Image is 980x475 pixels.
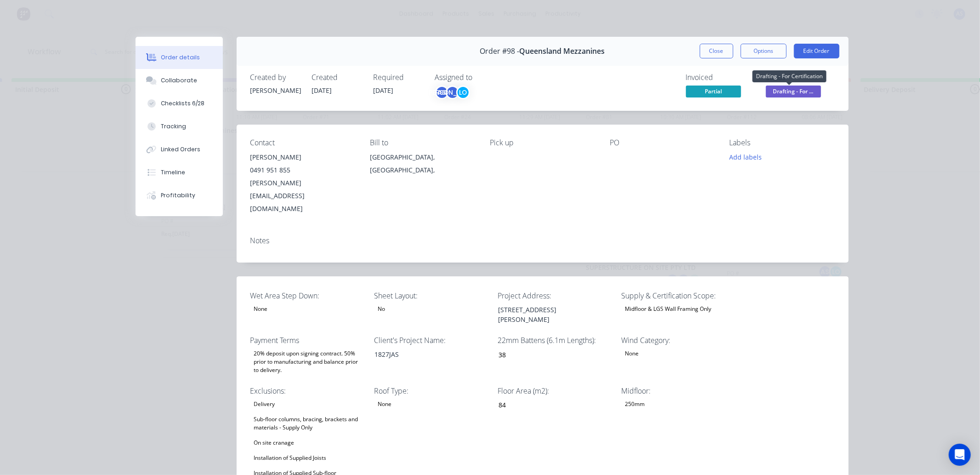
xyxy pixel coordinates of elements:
[250,452,330,464] div: Installation of Supplied Joists
[730,138,835,147] div: Labels
[520,47,605,56] span: Queensland Mezzanines
[621,385,736,396] label: Midfloor:
[456,86,470,99] div: LO
[490,138,595,147] div: Pick up
[686,73,755,82] div: Invoiced
[374,385,489,396] label: Roof Type:
[370,138,475,147] div: Bill to
[250,73,301,82] div: Created by
[250,151,356,164] div: [PERSON_NAME]
[250,413,365,434] div: Sub-floor columns, bracing, brackets and materials - Supply Only
[491,398,612,412] input: Enter number...
[374,398,395,410] div: None
[136,138,223,161] button: Linked Orders
[741,44,787,58] button: Options
[498,290,612,301] label: Project Address:
[374,303,389,315] div: No
[161,53,200,62] div: Order details
[161,122,186,131] div: Tracking
[794,44,839,58] button: Edit Order
[161,99,204,108] div: Checklists 6/28
[498,335,612,346] label: 22mm Battens (6.1m Lengths):
[753,70,827,82] div: Drafting - For Certification
[136,92,223,115] button: Checklists 6/28
[250,151,356,215] div: [PERSON_NAME]0491 951 855[PERSON_NAME][EMAIL_ADDRESS][DOMAIN_NAME]
[312,86,332,95] span: [DATE]
[446,86,459,99] div: [PERSON_NAME]
[621,335,736,346] label: Wind Category:
[766,86,821,99] button: Drafting - For ...
[374,290,489,301] label: Sheet Layout:
[136,69,223,92] button: Collaborate
[435,73,527,82] div: Assigned to
[621,303,715,315] div: Midfloor & LGS Wall Framing Only
[610,138,715,147] div: PO
[700,44,733,58] button: Close
[312,73,363,82] div: Created
[435,86,470,99] button: AS[PERSON_NAME]LO
[435,86,449,99] div: AS
[621,290,736,301] label: Supply & Certification Scope:
[766,86,821,97] span: Drafting - For ...
[250,385,365,396] label: Exclusions:
[136,184,223,207] button: Profitability
[491,303,606,326] div: [STREET_ADDRESS][PERSON_NAME]
[161,168,185,177] div: Timeline
[136,46,223,69] button: Order details
[161,191,195,200] div: Profitability
[250,86,301,95] div: [PERSON_NAME]
[250,164,356,177] div: 0491 951 855
[725,151,767,163] button: Add labels
[250,303,272,315] div: None
[136,161,223,184] button: Timeline
[250,177,356,215] div: [PERSON_NAME][EMAIL_ADDRESS][DOMAIN_NAME]
[949,444,971,466] div: Open Intercom Messenger
[250,437,298,449] div: On site cranage
[136,115,223,138] button: Tracking
[374,335,489,346] label: Client's Project Name:
[250,138,356,147] div: Contact
[250,398,279,410] div: Delivery
[367,348,482,361] div: 1827JAS
[161,76,197,85] div: Collaborate
[250,290,365,301] label: Wet Area Step Down:
[250,348,365,376] div: 20% deposit upon signing contract. 50% prior to manufacturing and balance prior to delivery.
[370,151,475,177] div: [GEOGRAPHIC_DATA], [GEOGRAPHIC_DATA],
[250,236,835,245] div: Notes
[374,73,424,82] div: Required
[161,145,200,154] div: Linked Orders
[370,151,475,180] div: [GEOGRAPHIC_DATA], [GEOGRAPHIC_DATA],
[621,398,648,410] div: 250mm
[621,348,642,360] div: None
[374,86,394,95] span: [DATE]
[480,47,520,56] span: Order #98 -
[498,385,612,396] label: Floor Area (m2):
[491,348,612,361] input: Enter number...
[686,86,741,97] span: Partial
[250,335,365,346] label: Payment Terms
